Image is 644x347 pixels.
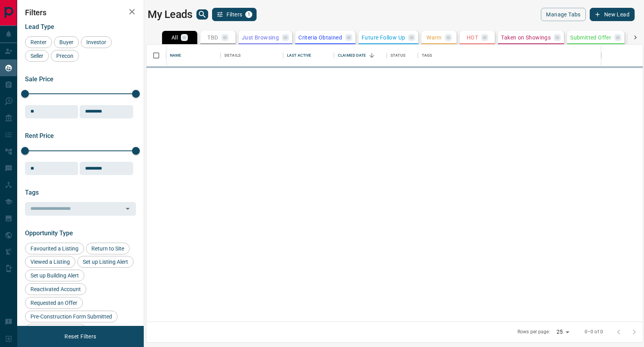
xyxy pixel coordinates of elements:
div: Favourited a Listing [25,243,84,254]
div: Requested an Offer [25,297,83,309]
p: Warm [426,35,442,40]
div: Set up Building Alert [25,270,84,281]
div: Pre-Construction Form Submitted [25,311,118,322]
div: Investor [81,36,112,48]
button: search button [196,9,208,20]
p: 0–0 of 0 [585,329,603,335]
span: Investor [84,39,109,45]
span: Viewed a Listing [28,259,73,265]
div: Renter [25,36,52,48]
p: Criteria Obtained [298,35,342,40]
div: Tags [418,45,601,66]
p: Taken on Showings [501,35,551,40]
div: Viewed a Listing [25,256,75,268]
h2: Filters [25,8,136,17]
span: Set up Listing Alert [80,259,131,265]
span: Set up Building Alert [28,272,82,279]
div: Seller [25,50,49,62]
span: Lead Type [25,23,54,30]
p: TBD [207,35,218,40]
button: Sort [366,50,377,61]
h1: My Leads [148,8,193,21]
p: Rows per page: [517,329,550,335]
p: HOT [467,35,478,40]
button: Open [122,203,133,214]
span: 1 [246,12,252,17]
span: Requested an Offer [28,300,80,306]
div: Last Active [283,45,334,66]
p: Just Browsing [242,35,279,40]
p: All [171,35,178,40]
span: Buyer [57,39,76,45]
button: Manage Tabs [541,8,585,21]
span: Precon [54,53,76,59]
span: Favourited a Listing [28,245,81,252]
span: Tags [25,189,39,196]
span: Seller [28,53,46,59]
button: Reset Filters [59,330,101,343]
div: Status [387,45,418,66]
span: Rent Price [25,132,54,140]
div: Reactivated Account [25,283,86,295]
p: Future Follow Up [362,35,405,40]
span: Return to Site [89,245,127,252]
div: Last Active [287,45,311,66]
div: Claimed Date [338,45,366,66]
div: 25 [553,326,572,338]
div: Return to Site [86,243,130,254]
div: Precon [51,50,79,62]
span: Reactivated Account [28,286,84,292]
div: Status [391,45,405,66]
p: Submitted Offer [570,35,611,40]
div: Buyer [54,36,79,48]
span: Pre-Construction Form Submitted [28,313,115,320]
div: Details [221,45,283,66]
div: Claimed Date [334,45,387,66]
div: Name [170,45,182,66]
button: New Lead [590,8,635,21]
div: Tags [422,45,432,66]
span: Sale Price [25,75,54,83]
span: Opportunity Type [25,229,73,237]
span: Renter [28,39,49,45]
div: Name [166,45,221,66]
div: Set up Listing Alert [77,256,134,268]
div: Details [225,45,241,66]
button: Filters1 [212,8,257,21]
